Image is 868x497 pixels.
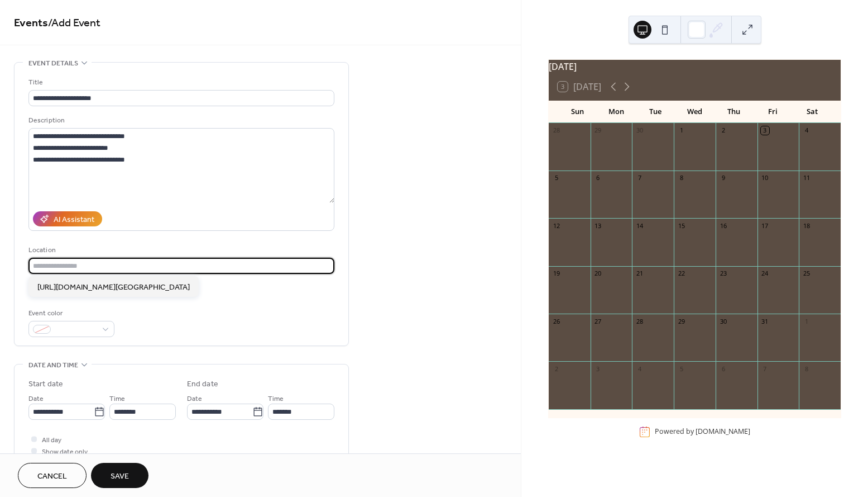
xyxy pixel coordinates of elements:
div: 4 [802,126,811,135]
div: 31 [761,317,769,325]
div: 7 [761,365,769,373]
div: Mon [597,101,636,123]
div: 22 [677,269,685,278]
div: 29 [594,126,602,135]
div: Title [28,77,332,88]
span: Save [111,471,129,482]
div: Description [28,115,332,126]
div: 14 [635,221,644,230]
div: 23 [719,269,727,278]
div: 3 [761,126,769,135]
span: [URL][DOMAIN_NAME][GEOGRAPHIC_DATA] [37,282,190,294]
div: 24 [761,269,769,278]
div: 6 [719,365,727,373]
div: [DATE] [549,60,841,73]
div: 4 [635,365,644,373]
div: Start date [28,378,63,390]
div: 3 [594,365,602,373]
div: End date [187,378,218,390]
div: 8 [677,174,685,182]
a: Events [14,12,48,34]
div: 5 [552,174,560,182]
div: 2 [719,126,727,135]
div: 9 [719,174,727,182]
div: Fri [754,101,793,123]
span: Event details [28,58,78,69]
div: 29 [677,317,685,325]
div: 5 [677,365,685,373]
div: 30 [719,317,727,325]
span: Cancel [37,471,67,482]
div: 1 [677,126,685,135]
span: Date [28,393,44,405]
div: 25 [802,269,811,278]
span: Time [109,393,125,405]
button: Cancel [18,463,87,488]
div: 20 [594,269,602,278]
div: Event color [28,307,112,319]
span: Date [187,393,202,405]
div: 19 [552,269,560,278]
span: Date and time [28,359,78,371]
div: Wed [675,101,714,123]
div: 1 [802,317,811,325]
div: 17 [761,221,769,230]
div: Powered by [655,427,750,437]
button: Save [91,463,148,488]
div: Thu [714,101,754,123]
div: 28 [552,126,560,135]
div: AI Assistant [54,214,94,226]
div: Sun [558,101,597,123]
span: All day [42,434,61,446]
div: 30 [635,126,644,135]
div: Tue [636,101,675,123]
div: 11 [802,174,811,182]
div: 27 [594,317,602,325]
div: 2 [552,365,560,373]
span: Time [268,393,284,405]
span: Show date only [42,446,88,458]
span: / Add Event [48,12,100,34]
div: 18 [802,221,811,230]
div: Sat [793,101,832,123]
div: 21 [635,269,644,278]
div: 28 [635,317,644,325]
div: 13 [594,221,602,230]
div: 26 [552,317,560,325]
div: 15 [677,221,685,230]
div: 7 [635,174,644,182]
a: [DOMAIN_NAME] [696,427,750,437]
div: 16 [719,221,727,230]
div: 6 [594,174,602,182]
button: AI Assistant [33,211,102,226]
div: Location [28,244,332,256]
div: 8 [802,365,811,373]
div: 10 [761,174,769,182]
div: 12 [552,221,560,230]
